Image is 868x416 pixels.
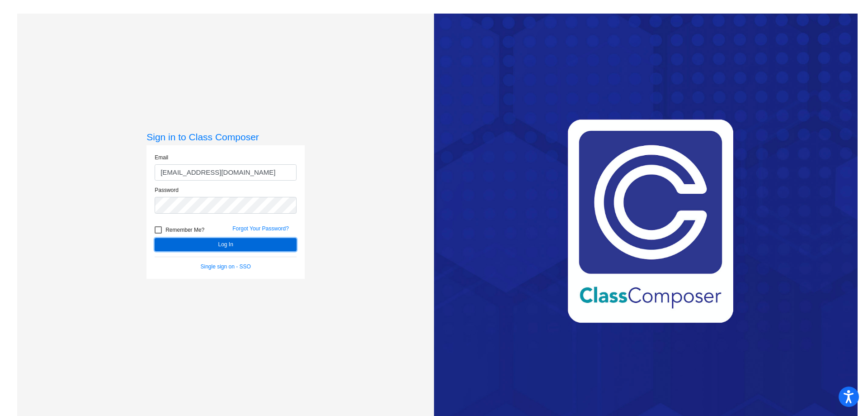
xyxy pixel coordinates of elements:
[146,131,305,143] h3: Sign in to Class Composer
[232,225,289,232] a: Forgot Your Password?
[155,238,297,251] button: Log In
[165,225,204,235] span: Remember Me?
[201,263,251,270] a: Single sign on - SSO
[155,153,168,162] label: Email
[155,186,179,194] label: Password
